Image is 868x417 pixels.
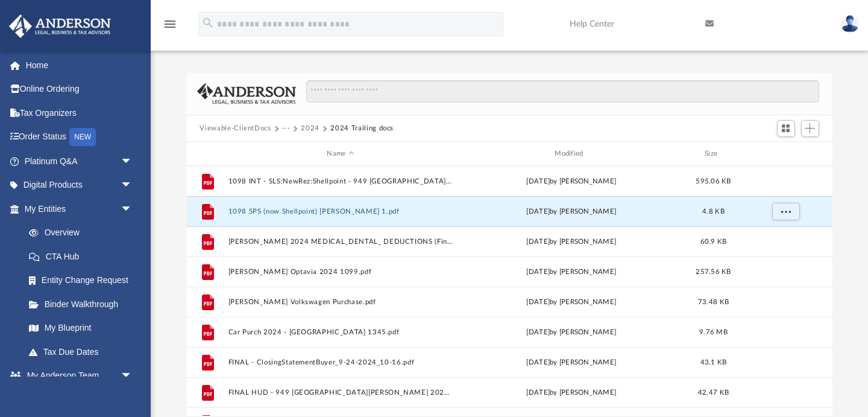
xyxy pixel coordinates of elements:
[777,120,795,137] button: Switch to Grid View
[841,15,859,33] img: User Pic
[200,123,271,134] button: Viewable-ClientDocs
[8,53,151,77] a: Home
[228,298,453,306] button: [PERSON_NAME] Volkswagen Purchase.pdf
[228,328,453,336] button: Car Purch 2024 - [GEOGRAPHIC_DATA] 1345.pdf
[228,177,453,185] button: 1098 INT - SLS:NewRez:Shellpoint - 949 [GEOGRAPHIC_DATA][PERSON_NAME] 2024.pdf
[227,148,453,159] div: Name
[696,178,731,185] span: 595.06 KB
[163,17,177,31] i: menu
[228,238,453,246] button: [PERSON_NAME] 2024 MEDICAL_DENTAL_ DEDUCTIONS (Final - Steph only).pdf
[526,299,550,305] span: [DATE]
[8,197,151,221] a: My Entitiesarrow_drop_down
[699,329,728,336] span: 9.76 MB
[192,148,222,159] div: id
[702,208,725,215] span: 4.8 KB
[801,120,819,137] button: Add
[700,238,726,245] span: 60.9 KB
[228,358,453,366] button: FINAL - ClosingStatementBuyer_9-24-2024_10-16.pdf
[187,166,832,416] div: grid
[17,244,151,269] a: CTA Hub
[459,206,684,217] div: by [PERSON_NAME]
[8,364,145,388] a: My Anderson Teamarrow_drop_down
[121,149,145,174] span: arrow_drop_down
[17,340,151,364] a: Tax Due Dates
[17,221,151,245] a: Overview
[301,123,319,134] button: 2024
[121,173,145,198] span: arrow_drop_down
[306,80,819,103] input: Search files and folders
[8,125,151,150] a: Order StatusNEW
[689,148,737,159] div: Size
[228,268,453,276] button: [PERSON_NAME] Optavia 2024 1099.pdf
[17,316,145,340] a: My Blueprint
[458,148,684,159] div: Modified
[772,203,799,221] button: More options
[17,269,151,293] a: Entity Change Request
[330,123,394,134] button: 2024 Trailing docs
[459,327,684,338] div: [DATE] by [PERSON_NAME]
[163,23,177,31] a: menu
[121,364,145,389] span: arrow_drop_down
[700,359,726,366] span: 43.1 KB
[696,269,731,275] span: 257.56 KB
[697,389,728,396] span: 42.47 KB
[228,208,453,215] button: 1098 SPS (now Shellpoint) [PERSON_NAME] 1.pdf
[526,208,550,215] span: [DATE]
[697,299,728,305] span: 73.48 KB
[743,148,827,159] div: id
[459,237,684,247] div: [DATE] by [PERSON_NAME]
[459,176,684,187] div: [DATE] by [PERSON_NAME]
[459,297,684,308] div: by [PERSON_NAME]
[526,269,550,275] span: [DATE]
[459,387,684,398] div: [DATE] by [PERSON_NAME]
[282,123,290,134] button: ···
[8,101,151,125] a: Tax Organizers
[17,292,151,316] a: Binder Walkthrough
[228,389,453,396] button: FINAL HUD - 949 [GEOGRAPHIC_DATA][PERSON_NAME] 20240507.pdf
[8,149,151,173] a: Platinum Q&Aarrow_drop_down
[121,197,145,221] span: arrow_drop_down
[8,173,151,197] a: Digital Productsarrow_drop_down
[69,128,96,146] div: NEW
[459,357,684,368] div: [DATE] by [PERSON_NAME]
[5,14,115,38] img: Anderson Advisors Platinum Portal
[201,16,215,30] i: search
[459,267,684,278] div: by [PERSON_NAME]
[8,77,151,101] a: Online Ordering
